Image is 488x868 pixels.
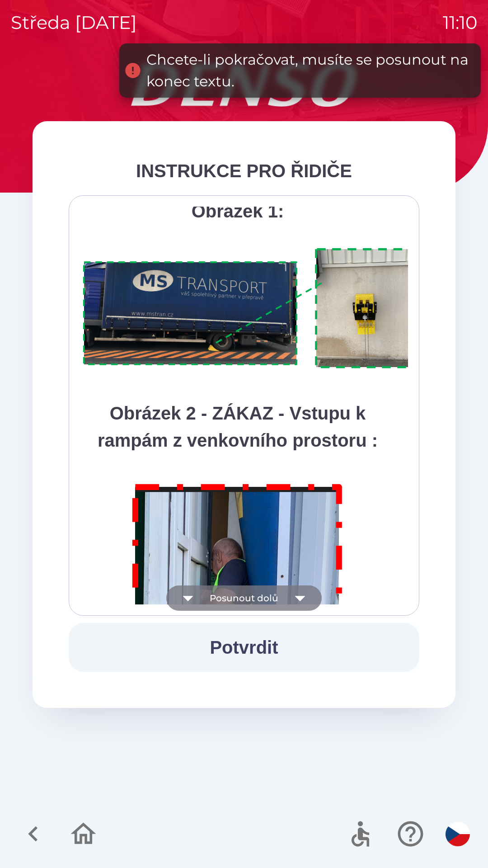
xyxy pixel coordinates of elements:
[443,9,477,36] p: 11:10
[11,9,137,36] p: středa [DATE]
[192,201,284,221] strong: Obrázek 1:
[33,63,455,107] img: Logo
[122,472,353,804] img: M8MNayrTL6gAAAABJRU5ErkJggg==
[80,243,431,374] img: A1ym8hFSA0ukAAAAAElFTkSuQmCC
[146,49,472,92] div: Chcete-li pokračovat, musíte se posunout na konec textu.
[446,822,470,846] img: cs flag
[69,157,419,184] div: INSTRUKCE PRO ŘIDIČE
[69,623,419,672] button: Potvrdit
[98,403,378,450] strong: Obrázek 2 - ZÁKAZ - Vstupu k rampám z venkovního prostoru :
[166,585,322,611] button: Posunout dolů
